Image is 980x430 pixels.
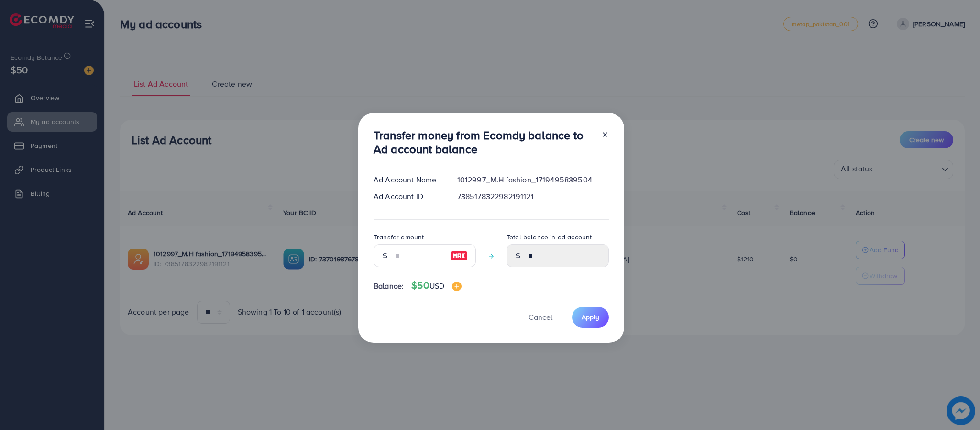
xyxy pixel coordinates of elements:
label: Transfer amount [374,232,424,242]
div: 7385178322982191121 [450,191,617,202]
span: Apply [582,312,599,322]
button: Cancel [517,307,564,328]
h3: Transfer money from Ecomdy balance to Ad account balance [374,128,594,156]
span: USD [429,281,444,291]
span: Cancel [529,312,552,322]
div: 1012997_M.H fashion_1719495839504 [450,174,617,185]
span: Balance: [374,281,404,292]
label: Total balance in ad account [507,232,592,242]
img: image [452,282,462,291]
h4: $50 [411,280,462,292]
div: Ad Account Name [366,174,450,185]
div: Ad Account ID [366,191,450,202]
img: image [451,250,468,261]
button: Apply [572,307,609,328]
